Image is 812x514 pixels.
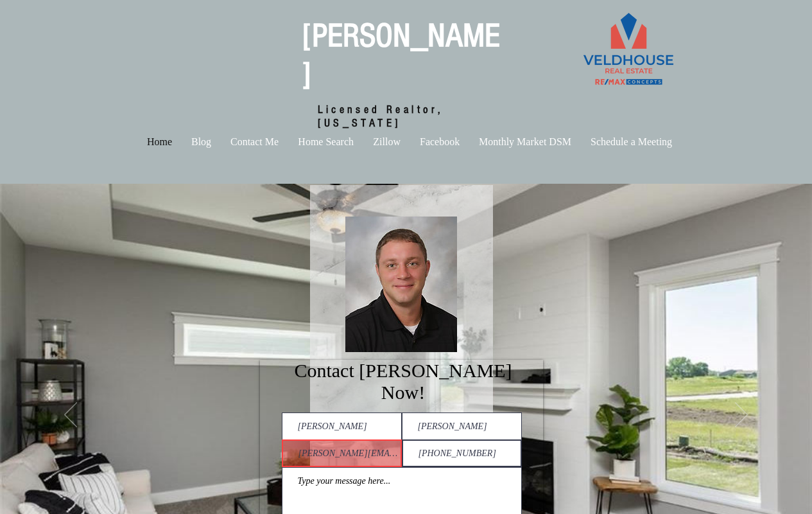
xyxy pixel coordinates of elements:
p: Blog [185,134,218,150]
p: Home Search [291,134,360,150]
button: Next [735,402,748,429]
img: Veldhouse Logo - Option 1.png [571,6,686,94]
span: Licensed Realtor, [US_STATE] [318,103,444,130]
p: Zillow [367,134,407,150]
img: 12034403_1203879192961678_81641584542374 [345,217,457,352]
a: Contact Me [221,134,288,150]
p: Facebook [413,134,466,150]
p: Monthly Market DSM [472,134,578,150]
a: [PERSON_NAME] [302,17,500,94]
input: First Name [282,412,402,440]
a: Home Search [288,134,363,150]
p: Schedule a Meeting [584,134,678,150]
a: Zillow [363,134,410,150]
span: Contact [PERSON_NAME] Now! [294,360,512,403]
input: Email [282,439,402,467]
a: Schedule a Meeting [581,134,682,150]
button: Previous [64,402,77,429]
a: Blog [182,134,221,150]
p: Home [141,134,178,150]
a: Home [137,134,182,150]
input: Last Name [402,412,522,440]
input: Phone [402,439,522,467]
a: Facebook [410,134,469,150]
nav: Site [100,134,720,150]
p: Contact Me [224,134,285,150]
a: Monthly Market DSM [469,134,581,150]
